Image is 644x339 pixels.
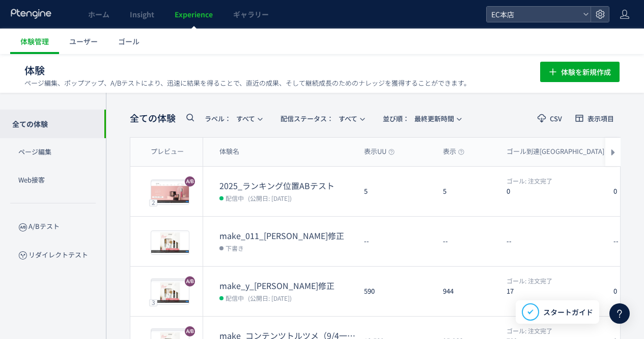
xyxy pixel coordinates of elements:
[569,110,621,126] button: 表示項目
[130,112,176,125] span: 全ての体験
[205,114,231,123] span: ラベル：
[226,293,244,303] span: 配信中
[175,9,213,19] span: Experience
[383,114,409,123] span: 並び順：
[219,180,356,192] dt: 2025_ランキング位置ABテスト
[24,63,518,78] h1: 体験
[151,231,189,254] img: 8fab8e70bd696c434835c5cb5987ab681757674097434.jpeg
[540,62,620,82] button: 体験を新規作成
[20,36,49,46] span: 体験管理
[151,281,189,304] img: a28e0bb5d29f801513d844389c88e97d1757673966396.jpeg
[118,36,139,46] span: ゴール
[248,294,292,302] span: (公開日: [DATE])
[151,181,189,204] img: e60b16c7325680ac2c0069e161b0a8331757643157294.jpeg
[88,9,109,19] span: ホーム
[205,110,255,127] span: すべて
[281,114,333,123] span: 配信ステータス​：
[281,110,357,127] span: すべて
[226,243,244,253] span: 下書き
[507,147,612,157] span: ゴール到達[GEOGRAPHIC_DATA]
[587,115,614,122] span: 表示項目
[233,9,269,19] span: ギャラリー
[198,110,268,126] button: ラベル：すべて
[383,110,454,127] span: 最終更新時間
[356,167,435,216] div: 5
[356,267,435,316] div: 590
[149,299,157,306] div: 3
[543,307,593,318] span: スタートガイド
[435,267,498,316] div: 944
[488,7,579,22] span: EC本店
[248,194,292,202] span: (公開日: [DATE])
[130,9,154,19] span: Insight
[274,110,370,126] button: 配信ステータス​：すべて
[443,147,464,157] span: 表示
[550,115,562,122] span: CSV
[435,167,498,216] div: 5
[356,217,435,266] div: --
[435,217,498,266] div: --
[376,110,467,126] button: 並び順：最終更新時間
[219,280,356,292] dt: make_y_阿部さん修正
[219,147,239,157] span: 体験名
[219,230,356,242] dt: make_011_阿部さん修正
[226,193,244,203] span: 配信中
[151,147,184,157] span: プレビュー
[24,79,470,88] p: ページ編集、ポップアップ、A/Bテストにより、迅速に結果を得ることで、直近の成果、そして継続成長のためのナレッジを獲得することができます。
[531,110,569,126] button: CSV
[149,199,157,206] div: 2
[561,62,611,82] span: 体験を新規作成
[69,36,98,46] span: ユーザー
[364,147,395,157] span: 表示UU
